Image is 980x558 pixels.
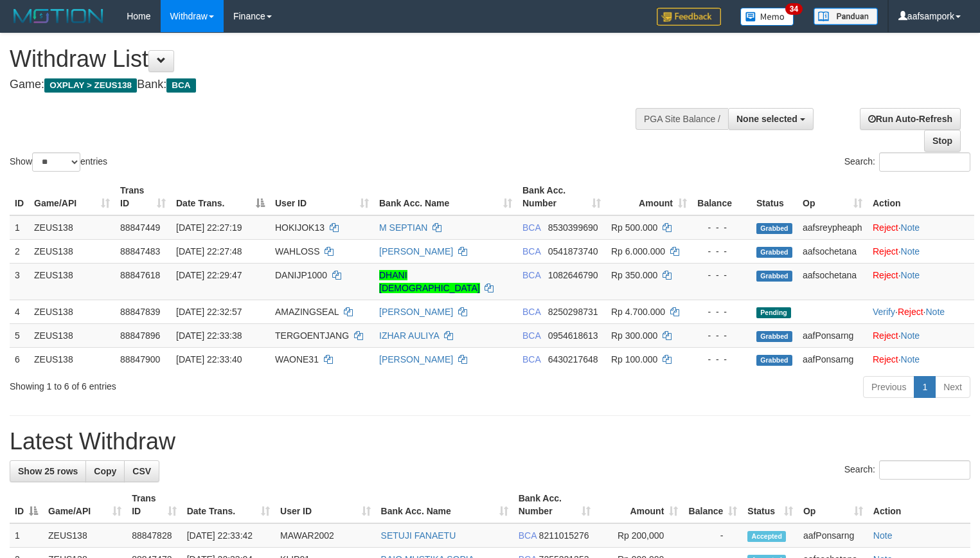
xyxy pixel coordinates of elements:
th: Date Trans.: activate to sort column ascending [182,487,275,523]
span: [DATE] 22:27:48 [176,246,242,256]
a: CSV [124,460,159,482]
a: Reject [873,354,898,364]
span: BCA [522,246,540,256]
td: Rp 200,000 [596,523,683,548]
label: Search: [844,152,970,172]
span: Rp 300.000 [611,330,657,341]
th: Bank Acc. Number: activate to sort column ascending [517,179,606,215]
span: AMAZINGSEAL [275,307,339,317]
th: Trans ID: activate to sort column ascending [127,487,181,523]
span: BCA [166,78,195,93]
a: Previous [863,376,914,398]
td: 2 [10,239,29,263]
span: Grabbed [756,271,792,282]
td: · [868,323,974,347]
span: WAONE31 [275,354,319,364]
span: Copy 6430217648 to clipboard [548,354,598,364]
th: Amount: activate to sort column ascending [606,179,692,215]
a: Reject [873,246,898,256]
span: Rp 500.000 [611,222,657,233]
a: Reject [873,222,898,233]
span: 88847900 [120,354,160,364]
h4: Game: Bank: [10,78,641,91]
td: - [683,523,742,548]
span: Copy 0541873740 to clipboard [548,246,598,256]
span: BCA [522,270,540,280]
a: Reject [873,270,898,280]
img: Button%20Memo.svg [740,8,794,26]
span: WAHLOSS [275,246,320,256]
a: Note [873,530,893,541]
span: [DATE] 22:32:57 [176,307,242,317]
span: Show 25 rows [18,466,78,476]
a: Run Auto-Refresh [860,108,961,130]
a: [PERSON_NAME] [379,307,453,317]
label: Show entries [10,152,107,172]
td: aafPonsarng [797,347,868,371]
span: DANIJP1000 [275,270,327,280]
a: SETUJI FANAETU [381,530,456,541]
span: Copy 8211015276 to clipboard [539,530,589,541]
h1: Latest Withdraw [10,429,970,455]
button: None selected [728,108,814,130]
span: BCA [522,307,540,317]
span: Pending [756,307,791,318]
td: ZEUS138 [29,239,115,263]
td: aafsochetana [797,263,868,300]
div: PGA Site Balance / [636,108,728,130]
td: 88847828 [127,523,181,548]
span: TERGOENTJANG [275,330,349,341]
span: Grabbed [756,355,792,366]
th: Action [868,179,974,215]
span: 88847483 [120,246,160,256]
span: CSV [132,466,151,476]
a: M SEPTIAN [379,222,427,233]
a: Show 25 rows [10,460,86,482]
td: · [868,215,974,240]
td: 3 [10,263,29,300]
td: aafsreypheaph [797,215,868,240]
th: Op: activate to sort column ascending [797,179,868,215]
input: Search: [879,460,970,480]
a: Copy [85,460,125,482]
th: Bank Acc. Number: activate to sort column ascending [513,487,596,523]
img: Feedback.jpg [657,8,721,26]
td: ZEUS138 [29,323,115,347]
th: ID [10,179,29,215]
th: Balance [692,179,751,215]
span: None selected [736,114,797,124]
span: [DATE] 22:33:40 [176,354,242,364]
span: Copy 8530399690 to clipboard [548,222,598,233]
td: 4 [10,300,29,323]
span: Rp 6.000.000 [611,246,665,256]
h1: Withdraw List [10,46,641,72]
span: BCA [522,354,540,364]
td: · [868,347,974,371]
a: IZHAR AULIYA [379,330,439,341]
div: - - - [697,221,746,234]
a: 1 [914,376,936,398]
th: Game/API: activate to sort column ascending [29,179,115,215]
span: Copy [94,466,116,476]
span: [DATE] 22:27:19 [176,222,242,233]
span: 34 [785,3,803,15]
td: ZEUS138 [29,300,115,323]
a: [PERSON_NAME] [379,354,453,364]
a: Note [901,222,920,233]
a: Reject [873,330,898,341]
a: Next [935,376,970,398]
span: Rp 350.000 [611,270,657,280]
span: Grabbed [756,247,792,258]
div: Showing 1 to 6 of 6 entries [10,375,398,393]
td: 6 [10,347,29,371]
th: ID: activate to sort column descending [10,487,43,523]
span: BCA [522,222,540,233]
img: panduan.png [814,8,878,25]
span: 88847449 [120,222,160,233]
span: Copy 0954618613 to clipboard [548,330,598,341]
select: Showentries [32,152,80,172]
a: Note [925,307,945,317]
span: Grabbed [756,223,792,234]
th: User ID: activate to sort column ascending [270,179,374,215]
a: Verify [873,307,895,317]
